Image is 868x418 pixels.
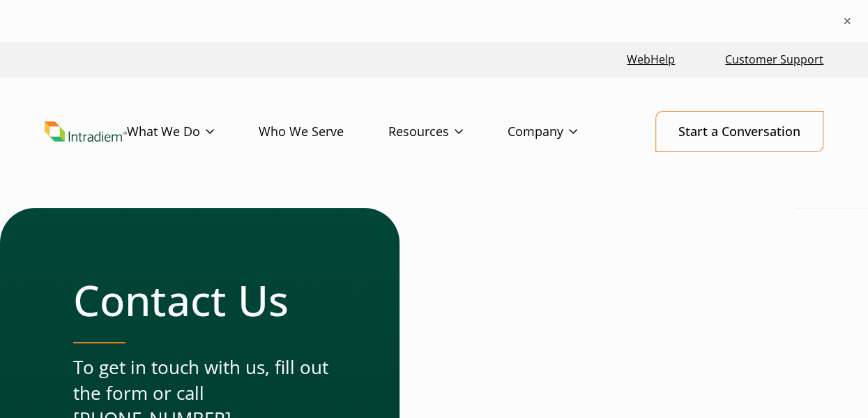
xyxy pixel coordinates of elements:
[840,14,854,28] button: ×
[45,121,127,142] a: Link to homepage of Intradiem
[508,112,622,152] a: Company
[127,112,259,152] a: What We Do
[719,45,829,75] a: Customer Support
[388,112,508,152] a: Resources
[45,121,127,142] img: Intradiem
[621,45,680,75] a: Link opens in a new window
[655,111,823,152] a: Start a Conversation
[259,112,388,152] a: Who We Serve
[73,275,344,325] h1: Contact Us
